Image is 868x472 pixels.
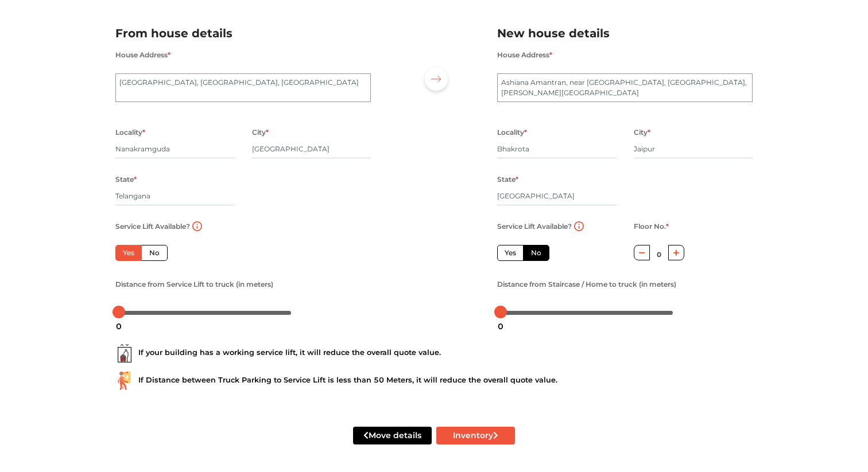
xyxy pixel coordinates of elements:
label: State [115,172,137,187]
img: ... [115,344,134,362]
div: If your building has a working service lift, it will reduce the overall quote value. [115,344,753,362]
div: 0 [493,317,508,336]
label: Service Lift Available? [497,219,572,234]
label: Yes [497,245,524,261]
label: Yes [115,245,142,261]
label: City [634,125,650,140]
label: Distance from Staircase / Home to truck (in meters) [497,277,676,292]
label: City [252,125,269,140]
div: 0 [111,317,126,336]
label: Locality [497,125,527,140]
label: State [497,172,518,187]
label: Distance from Service Lift to truck (in meters) [115,277,273,292]
label: No [141,245,168,261]
label: House Address [115,48,170,63]
div: If Distance between Truck Parking to Service Lift is less than 50 Meters, it will reduce the over... [115,372,753,390]
button: Inventory [436,427,515,444]
img: ... [115,372,134,390]
textarea: Ashiana Amantran, near [GEOGRAPHIC_DATA], [GEOGRAPHIC_DATA], [PERSON_NAME][GEOGRAPHIC_DATA] [497,73,753,102]
label: Service Lift Available? [115,219,190,234]
label: No [523,245,549,261]
label: House Address [497,48,552,63]
label: Locality [115,125,145,140]
h2: From house details [115,24,371,43]
label: Floor No. [634,219,669,234]
button: Move details [353,427,432,444]
textarea: [GEOGRAPHIC_DATA], [GEOGRAPHIC_DATA], [GEOGRAPHIC_DATA] [115,73,371,102]
h2: New house details [497,24,753,43]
